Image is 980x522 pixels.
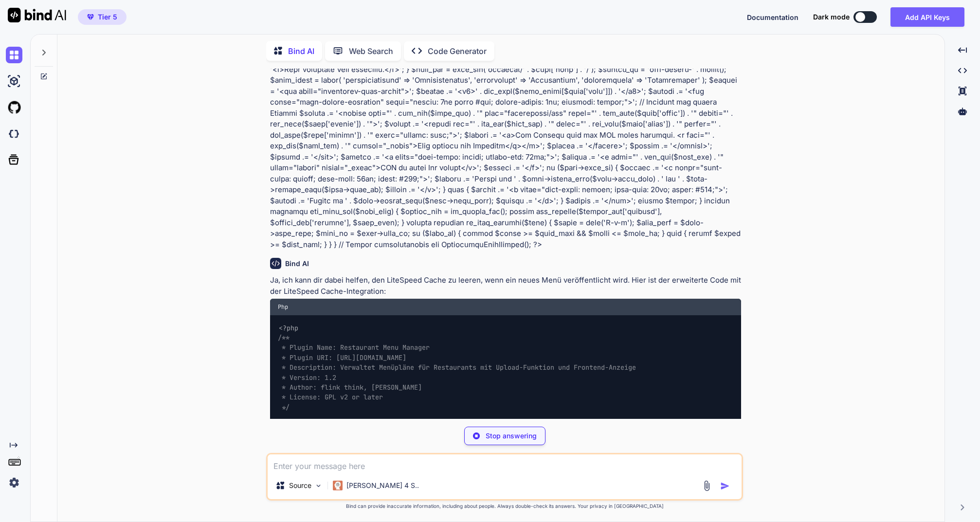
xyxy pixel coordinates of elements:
span: Documentation [747,13,799,21]
img: darkCloudIdeIcon [6,126,22,142]
h6: Bind AI [285,259,309,269]
img: attachment [701,480,712,491]
p: Ja, ich kann dir dabei helfen, den LiteSpeed Cache zu leeren, wenn ein neues Menü veröffentlicht ... [270,275,741,297]
p: Bind AI [288,45,314,57]
span: Tier 5 [98,12,117,22]
span: Php [278,303,288,311]
button: premiumTier 5 [78,9,127,25]
p: Web Search [349,45,393,57]
img: Bind AI [8,8,66,22]
img: chat [6,47,22,63]
img: premium [87,14,94,20]
img: icon [720,481,730,491]
button: Add API Keys [890,7,964,27]
p: Code Generator [428,45,487,57]
img: githubLight [6,99,22,116]
img: ai-studio [6,73,22,90]
span: /** * Plugin Name: Restaurant Menu Manager * Plugin URI: [URL][DOMAIN_NAME] * Description: Verwal... [278,333,636,412]
img: Open in Browser [725,303,733,311]
p: Stop answering [486,431,537,441]
p: [PERSON_NAME] 4 S.. [346,481,419,490]
img: copy [713,303,721,311]
img: Pick Models [314,482,323,490]
button: Documentation [747,12,799,22]
p: Source [289,481,311,490]
span: <?php [279,324,298,332]
span: Dark mode [813,12,850,22]
img: Claude 4 Sonnet [333,481,343,490]
img: settings [6,474,22,491]
p: Bind can provide inaccurate information, including about people. Always double-check its answers.... [266,503,743,510]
